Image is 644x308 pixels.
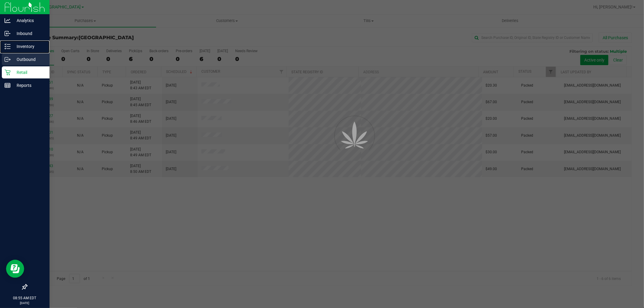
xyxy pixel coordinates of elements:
[3,301,47,305] p: [DATE]
[5,56,11,62] inline-svg: Outbound
[5,43,11,49] inline-svg: Inventory
[11,82,47,89] p: Reports
[11,30,47,37] p: Inbound
[11,17,47,24] p: Analytics
[5,30,11,37] inline-svg: Inbound
[5,82,11,88] inline-svg: Reports
[11,56,47,63] p: Outbound
[3,295,47,301] p: 08:55 AM EDT
[6,260,24,278] iframe: Resource center
[11,43,47,50] p: Inventory
[5,17,11,24] inline-svg: Analytics
[5,69,11,75] inline-svg: Retail
[11,69,47,76] p: Retail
